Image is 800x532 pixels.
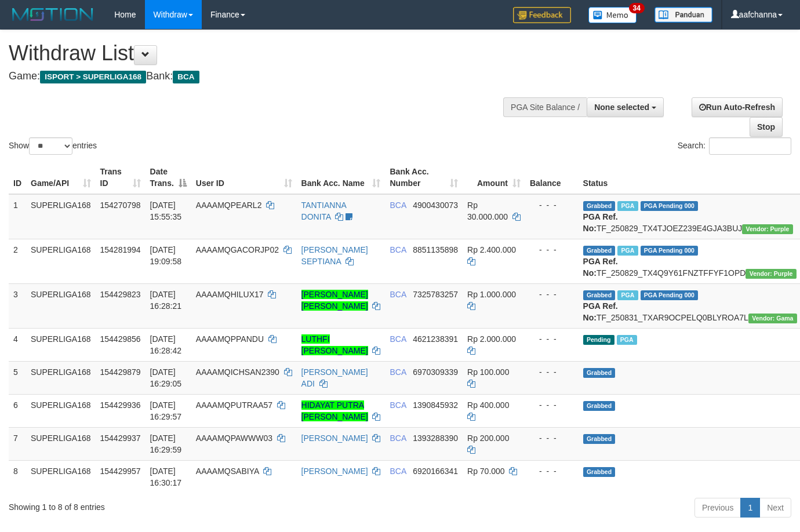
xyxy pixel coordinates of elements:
span: [DATE] 16:29:57 [150,400,182,421]
span: AAAAMQPAWWW03 [196,433,272,443]
span: Vendor URL: https://trx4.1velocity.biz [746,269,796,279]
div: PGA Site Balance / [503,97,587,117]
div: - - - [530,289,574,300]
td: SUPERLIGA168 [26,239,96,283]
span: Marked by aafsoycanthlai [617,335,637,345]
span: PGA Pending [641,201,699,211]
td: SUPERLIGA168 [26,328,96,361]
span: Marked by aafnonsreyleab [617,246,638,256]
span: AAAAMQPPANDU [196,334,264,344]
span: BCA [390,433,406,443]
span: [DATE] 16:29:59 [150,433,182,454]
div: - - - [530,333,574,345]
span: 154429936 [100,400,141,410]
b: PGA Ref. No: [583,212,618,233]
span: Rp 400.000 [467,400,509,410]
select: Showentries [29,137,72,155]
div: - - - [530,399,574,411]
input: Search: [709,137,791,155]
span: [DATE] 15:55:35 [150,201,182,221]
td: 7 [9,427,26,460]
span: Grabbed [583,434,616,444]
span: 154429823 [100,290,141,299]
span: BCA [390,367,406,377]
span: BCA [390,334,406,344]
span: BCA [173,71,199,83]
span: ISPORT > SUPERLIGA168 [40,71,146,83]
span: Grabbed [583,401,616,411]
td: SUPERLIGA168 [26,194,96,239]
th: User ID: activate to sort column ascending [191,161,297,194]
a: LUTHFI [PERSON_NAME] [301,334,368,355]
div: - - - [530,465,574,477]
span: AAAAMQSABIYA [196,467,259,476]
a: Previous [694,498,741,518]
a: [PERSON_NAME] [PERSON_NAME] [301,290,368,311]
span: Grabbed [583,246,616,256]
span: 154429879 [100,367,141,377]
h1: Withdraw List [9,42,522,65]
a: Next [759,498,791,518]
span: Grabbed [583,368,616,378]
th: Balance [525,161,579,194]
span: PGA Pending [641,246,699,256]
td: 4 [9,328,26,361]
td: 6 [9,394,26,427]
b: PGA Ref. No: [583,301,618,322]
td: 5 [9,361,26,394]
span: Grabbed [583,290,616,300]
span: AAAAMQGACORJP02 [196,245,279,254]
button: None selected [587,97,664,117]
a: HIDAYAT PUTRA [PERSON_NAME] [301,400,368,421]
img: Feedback.jpg [513,7,571,23]
span: 154429856 [100,334,141,344]
td: SUPERLIGA168 [26,283,96,328]
span: Rp 70.000 [467,467,505,476]
span: Rp 2.400.000 [467,245,516,254]
a: Run Auto-Refresh [692,97,783,117]
span: BCA [390,467,406,476]
img: panduan.png [654,7,712,23]
span: AAAAMQPEARL2 [196,201,262,210]
th: ID [9,161,26,194]
td: SUPERLIGA168 [26,460,96,493]
div: Showing 1 to 8 of 8 entries [9,497,325,513]
td: 1 [9,194,26,239]
b: PGA Ref. No: [583,257,618,278]
th: Game/API: activate to sort column ascending [26,161,96,194]
h4: Game: Bank: [9,71,522,82]
span: None selected [594,103,649,112]
span: Copy 1393288390 to clipboard [413,433,458,443]
span: Rp 200.000 [467,433,509,443]
td: SUPERLIGA168 [26,394,96,427]
span: [DATE] 16:29:05 [150,367,182,388]
div: - - - [530,432,574,444]
img: MOTION_logo.png [9,6,97,23]
span: BCA [390,201,406,210]
a: [PERSON_NAME] [301,433,368,443]
span: Rp 30.000.000 [467,201,508,221]
span: Grabbed [583,201,616,211]
td: 2 [9,239,26,283]
th: Amount: activate to sort column ascending [463,161,525,194]
td: 8 [9,460,26,493]
span: BCA [390,290,406,299]
span: [DATE] 16:28:42 [150,334,182,355]
td: SUPERLIGA168 [26,427,96,460]
span: BCA [390,245,406,254]
span: 154429957 [100,467,141,476]
a: [PERSON_NAME] ADI [301,367,368,388]
th: Bank Acc. Number: activate to sort column ascending [385,161,463,194]
span: PGA Pending [641,290,699,300]
div: - - - [530,244,574,256]
span: AAAAMQHILUX17 [196,290,264,299]
span: 154281994 [100,245,141,254]
span: Copy 8851135898 to clipboard [413,245,458,254]
td: 3 [9,283,26,328]
a: 1 [740,498,760,518]
span: AAAAMQPUTRAA57 [196,400,272,410]
th: Trans ID: activate to sort column ascending [96,161,146,194]
a: Stop [750,117,783,137]
th: Date Trans.: activate to sort column descending [146,161,191,194]
span: Pending [583,335,614,345]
